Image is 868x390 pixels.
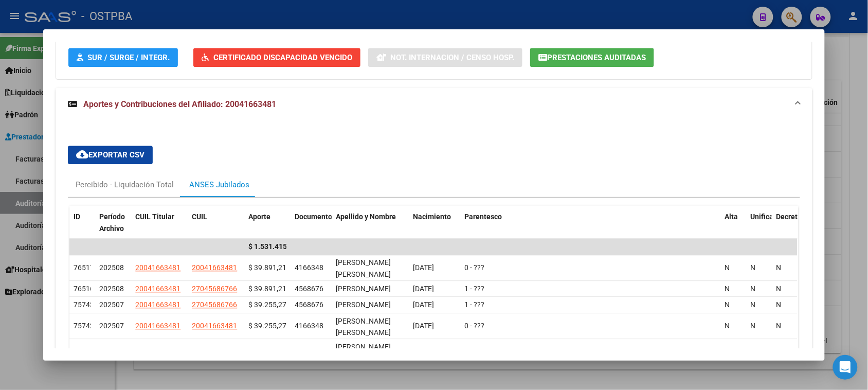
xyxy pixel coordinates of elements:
[413,263,434,272] span: [DATE]
[413,300,434,309] span: [DATE]
[248,263,286,272] span: $ 39.891,21
[464,263,484,272] span: 0 - ???
[99,285,124,293] span: 202508
[776,263,781,272] span: N
[295,322,323,330] span: 4166348
[725,212,738,221] span: Alta
[188,206,244,240] datatable-header-cell: CUIL
[332,206,409,240] datatable-header-cell: Apellido y Nombre
[74,263,94,272] span: 76517
[74,300,94,309] span: 75743
[76,148,88,161] mat-icon: cloud_download
[336,317,391,337] span: [PERSON_NAME] [PERSON_NAME]
[413,347,434,356] span: [DATE]
[76,179,174,190] div: Percibido - Liquidación Total
[336,300,391,309] span: [PERSON_NAME]
[464,285,484,293] span: 1 - ???
[135,322,180,330] span: 20041663481
[750,322,755,330] span: N
[409,206,460,240] datatable-header-cell: Nacimiento
[750,263,755,272] span: N
[336,258,391,278] span: [PERSON_NAME] [PERSON_NAME]
[192,300,237,309] span: 27045686766
[464,212,502,221] span: Parentesco
[74,212,80,221] span: ID
[750,285,755,293] span: N
[772,206,798,240] datatable-header-cell: Decreto
[750,300,755,309] span: N
[74,347,94,356] span: 74957
[248,242,297,251] span: $ 1.531.415,94
[413,322,434,330] span: [DATE]
[56,88,812,121] mat-expansion-panel-header: Aportes y Contribuciones del Afiliado: 20041663481
[69,206,95,240] datatable-header-cell: ID
[464,322,484,330] span: 0 - ???
[99,300,124,309] span: 202507
[464,347,484,356] span: 0 - ???
[368,48,522,67] button: Not. Internacion / Censo Hosp.
[833,355,858,380] div: Open Intercom Messenger
[135,212,174,221] span: CUIL Titular
[413,285,434,293] span: [DATE]
[291,206,332,240] datatable-header-cell: Documento
[76,150,144,159] span: Exportar CSV
[720,206,746,240] datatable-header-cell: Alta
[192,212,207,221] span: CUIL
[99,347,124,356] span: 202506
[530,48,654,67] button: Prestaciones Auditadas
[248,322,286,330] span: $ 39.255,27
[750,212,787,221] span: Unificacion
[295,212,332,221] span: Documento
[244,206,291,240] datatable-header-cell: Aporte
[776,322,781,330] span: N
[725,285,730,293] span: N
[192,263,237,272] span: 20041663481
[295,347,323,356] span: 4166348
[83,99,276,109] span: Aportes y Contribuciones del Afiliado: 20041663481
[193,48,360,67] button: Certificado Discapacidad Vencido
[413,212,451,221] span: Nacimiento
[725,300,730,309] span: N
[131,206,188,240] datatable-header-cell: CUIL Titular
[295,285,323,293] span: 4568676
[750,347,755,356] span: N
[776,347,781,356] span: N
[135,347,180,356] span: 20041663481
[746,206,772,240] datatable-header-cell: Unificacion
[99,322,124,330] span: 202507
[74,322,94,330] span: 75742
[192,322,237,330] span: 20041663481
[213,53,352,62] span: Certificado Discapacidad Vencido
[74,285,94,293] span: 76516
[295,263,323,272] span: 4166348
[248,347,286,356] span: $ 38.675,14
[192,347,237,356] span: 20041663481
[68,146,153,164] button: Exportar CSV
[725,322,730,330] span: N
[87,53,170,62] span: SUR / SURGE / INTEGR.
[776,285,781,293] span: N
[547,53,646,62] span: Prestaciones Auditadas
[725,263,730,272] span: N
[68,48,178,67] button: SUR / SURGE / INTEGR.
[135,285,180,293] span: 20041663481
[336,212,396,221] span: Apellido y Nombre
[725,347,730,356] span: N
[248,285,286,293] span: $ 39.891,21
[295,300,323,309] span: 4568676
[135,300,180,309] span: 20041663481
[464,300,484,309] span: 1 - ???
[189,179,249,190] div: ANSES Jubilados
[135,263,180,272] span: 20041663481
[336,285,391,293] span: [PERSON_NAME]
[248,212,270,221] span: Aporte
[95,206,131,240] datatable-header-cell: Período Archivo
[99,212,125,233] span: Período Archivo
[336,343,391,363] span: [PERSON_NAME] [PERSON_NAME]
[192,285,237,293] span: 27045686766
[248,300,286,309] span: $ 39.255,27
[776,212,802,221] span: Decreto
[776,300,781,309] span: N
[460,206,720,240] datatable-header-cell: Parentesco
[390,53,514,62] span: Not. Internacion / Censo Hosp.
